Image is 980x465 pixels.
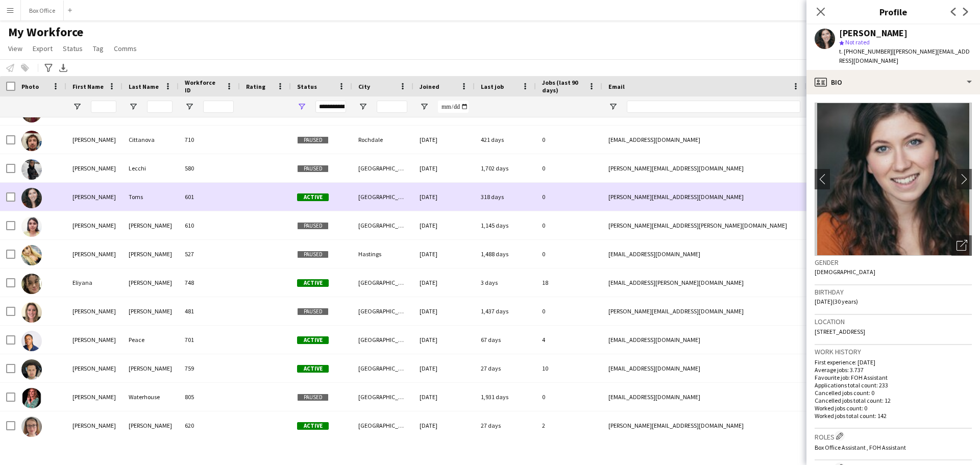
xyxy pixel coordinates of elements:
div: [PERSON_NAME] [66,354,122,382]
img: Edward Cittanova [21,131,42,151]
button: Open Filter Menu [185,102,194,111]
p: Cancelled jobs count: 0 [815,389,972,397]
img: Elizabeth Peace [21,331,42,351]
span: Email [608,83,625,90]
a: View [4,42,27,55]
div: 759 [179,354,240,382]
span: First Name [72,83,104,90]
div: 0 [536,240,602,268]
div: 421 days [475,126,536,154]
div: 10 [536,354,602,382]
div: [GEOGRAPHIC_DATA] [352,411,413,439]
div: 0 [536,126,602,154]
span: City [358,83,370,90]
span: Not rated [845,38,870,46]
div: [GEOGRAPHIC_DATA] [352,183,413,211]
span: Last job [481,83,504,90]
div: [PERSON_NAME] [66,297,122,325]
span: Paused [297,165,329,173]
div: 805 [179,383,240,411]
div: 610 [179,211,240,239]
img: Elliot Buchanan [21,359,42,380]
div: Hastings [352,240,413,268]
span: Paused [297,222,329,230]
img: Elouise Waterhouse [21,388,42,408]
div: [PERSON_NAME][EMAIL_ADDRESS][DOMAIN_NAME] [602,411,806,439]
span: Active [297,193,329,201]
div: 0 [536,183,602,211]
span: Export [33,44,53,53]
p: First experience: [DATE] [815,358,972,366]
span: [DEMOGRAPHIC_DATA] [815,268,875,276]
span: Rating [246,83,265,90]
span: Paused [297,136,329,144]
div: [EMAIL_ADDRESS][DOMAIN_NAME] [602,126,806,154]
div: 580 [179,154,240,182]
div: [PERSON_NAME] [122,411,179,439]
div: [PERSON_NAME] [66,126,122,154]
input: Workforce ID Filter Input [203,101,234,113]
div: [GEOGRAPHIC_DATA] [352,268,413,297]
div: 710 [179,126,240,154]
span: Active [297,336,329,344]
div: 2 [536,411,602,439]
div: [PERSON_NAME][EMAIL_ADDRESS][DOMAIN_NAME] [602,297,806,325]
div: [PERSON_NAME] [122,240,179,268]
span: Tag [93,44,104,53]
span: Comms [114,44,137,53]
div: 601 [179,183,240,211]
p: Applications total count: 233 [815,381,972,389]
div: Rochdale [352,126,413,154]
span: Paused [297,308,329,315]
div: [GEOGRAPHIC_DATA] [352,383,413,411]
div: [DATE] [413,268,475,297]
div: Waterhouse [122,383,179,411]
button: Open Filter Menu [608,102,618,111]
div: 0 [536,154,602,182]
div: 701 [179,326,240,354]
img: Edward Lecchi [21,159,42,180]
input: First Name Filter Input [91,101,116,113]
h3: Birthday [815,287,972,297]
div: [PERSON_NAME] [66,326,122,354]
span: Active [297,365,329,373]
div: 1,145 days [475,211,536,239]
div: [DATE] [413,383,475,411]
div: 748 [179,268,240,297]
span: t. [PHONE_NUMBER] [839,47,892,55]
div: [PERSON_NAME] [122,268,179,297]
div: [DATE] [413,411,475,439]
span: | [PERSON_NAME][EMAIL_ADDRESS][DOMAIN_NAME] [839,47,970,64]
div: [PERSON_NAME] [122,211,179,239]
h3: Work history [815,347,972,356]
img: Eleanor Toms [21,188,42,208]
div: 527 [179,240,240,268]
img: Eleanor Weinel [21,216,42,237]
div: [PERSON_NAME] [66,183,122,211]
div: [PERSON_NAME][EMAIL_ADDRESS][DOMAIN_NAME] [602,183,806,211]
a: Tag [89,42,108,55]
div: Open photos pop-in [951,235,972,256]
span: Paused [297,394,329,401]
span: Paused [297,251,329,258]
div: [DATE] [413,326,475,354]
div: 0 [536,297,602,325]
span: Active [297,422,329,430]
button: Open Filter Menu [420,102,429,111]
div: [DATE] [413,126,475,154]
div: 27 days [475,411,536,439]
span: Joined [420,83,439,90]
div: [PERSON_NAME][EMAIL_ADDRESS][PERSON_NAME][DOMAIN_NAME] [602,211,806,239]
div: [GEOGRAPHIC_DATA] [352,297,413,325]
p: Average jobs: 3.737 [815,366,972,374]
div: Bio [806,70,980,94]
span: My Workforce [8,25,83,40]
span: Jobs (last 90 days) [542,79,584,94]
div: [PERSON_NAME] [66,154,122,182]
input: Joined Filter Input [438,101,469,113]
div: 318 days [475,183,536,211]
span: Status [297,83,317,90]
input: City Filter Input [377,101,407,113]
app-action-btn: Advanced filters [42,62,55,74]
div: 620 [179,411,240,439]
